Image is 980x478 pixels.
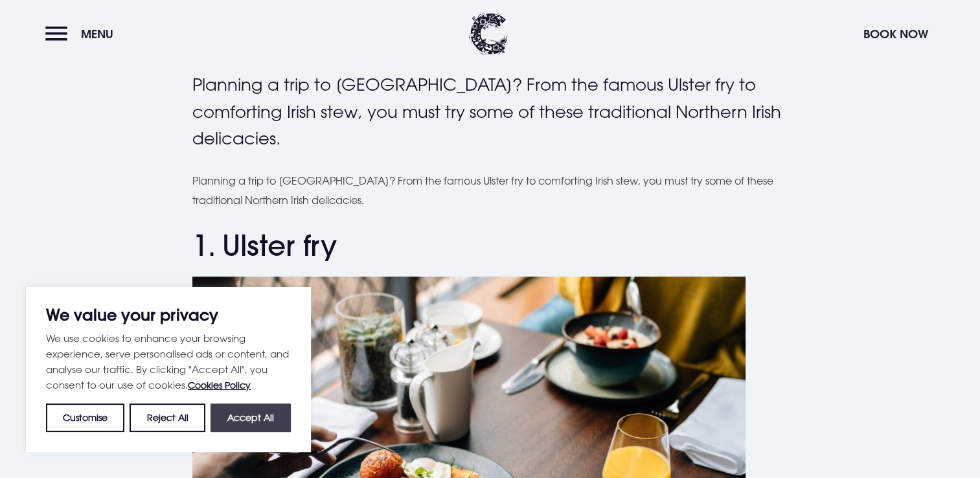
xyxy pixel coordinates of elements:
button: Customise [46,404,124,432]
p: Planning a trip to [GEOGRAPHIC_DATA]? From the famous Ulster fry to comforting Irish stew, you mu... [192,71,788,152]
img: Clandeboye Lodge [469,13,508,55]
a: Cookies Policy [188,380,251,391]
div: We value your privacy [26,287,311,452]
button: Book Now [857,20,935,48]
button: Reject All [130,404,205,432]
button: Accept All [211,404,291,432]
p: We use cookies to enhance your browsing experience, serve personalised ads or content, and analys... [46,330,291,393]
p: We value your privacy [46,307,291,323]
h2: 1. Ulster fry [192,229,788,263]
span: Menu [81,27,113,41]
button: Menu [45,20,120,48]
p: Planning a trip to [GEOGRAPHIC_DATA]? From the famous Ulster fry to comforting Irish stew, you mu... [192,171,788,211]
